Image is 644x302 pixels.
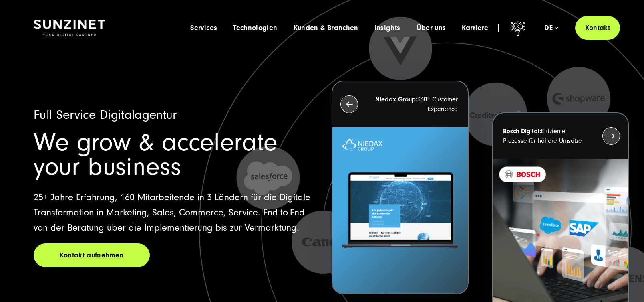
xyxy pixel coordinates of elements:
[34,190,312,235] p: 25+ Jahre Erfahrung, 160 Mitarbeitende in 3 Ländern für die Digitale Transformation in Marketing,...
[190,24,217,32] a: Services
[503,128,541,135] strong: Bosch Digital:
[503,126,588,146] p: Effiziente Prozesse für höhere Umsätze
[372,95,457,114] p: 360° Customer Experience
[34,107,177,122] span: Full Service Digitalagentur
[332,127,467,294] img: Letztes Projekt von Niedax. Ein Laptop auf dem die Niedax Website geöffnet ist, auf blauem Hinter...
[575,16,620,40] a: Kontakt
[34,243,150,267] a: Kontakt aufnehmen
[375,96,417,103] strong: Niedax Group:
[374,24,400,32] a: Insights
[544,24,558,32] div: de
[462,24,488,32] a: Karriere
[417,24,446,32] a: Über uns
[233,24,277,32] a: Technologien
[34,128,278,181] span: We grow & accelerate your business
[294,24,358,32] a: Kunden & Branchen
[332,81,468,294] button: Niedax Group:360° Customer Experience Letztes Projekt von Niedax. Ein Laptop auf dem die Niedax W...
[34,20,105,36] img: SUNZINET Full Service Digital Agentur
